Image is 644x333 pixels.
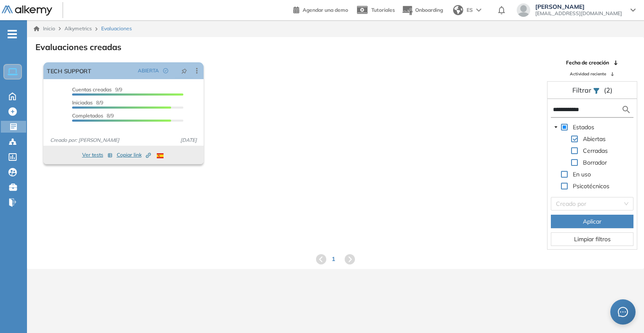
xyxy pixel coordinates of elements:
[175,64,193,77] button: pushpin
[177,136,200,144] span: [DATE]
[34,25,55,32] a: Inicio
[101,25,132,32] span: Evaluaciones
[117,151,151,159] span: Copiar link
[571,122,596,132] span: Estados
[604,85,612,95] span: (2)
[535,3,622,10] span: [PERSON_NAME]
[573,182,609,190] span: Psicotécnicos
[72,112,114,119] span: 8/9
[402,1,443,19] button: Onboarding
[181,67,187,74] span: pushpin
[551,232,633,246] button: Limpiar filtros
[583,147,608,155] span: Cerradas
[332,255,335,264] span: 1
[583,159,607,166] span: Borrador
[551,215,633,228] button: Aplicar
[8,33,17,35] i: -
[82,150,113,160] button: Ver tests
[581,146,609,156] span: Cerradas
[535,10,622,17] span: [EMAIL_ADDRESS][DOMAIN_NAME]
[574,234,611,244] span: Limpiar filtros
[571,169,593,179] span: En uso
[573,123,594,131] span: Estados
[583,217,601,226] span: Aplicar
[570,71,606,77] span: Actividad reciente
[157,153,164,158] img: ESP
[64,25,92,32] span: Alkymetrics
[163,68,168,73] span: check-circle
[573,170,591,178] span: En uso
[303,7,348,13] span: Agendar una demo
[583,135,606,143] span: Abiertas
[72,112,103,119] span: Completados
[453,5,463,15] img: world
[566,59,609,67] span: Fecha de creación
[47,62,91,79] a: TECH SUPPORT
[72,86,122,93] span: 9/9
[415,7,443,13] span: Onboarding
[571,181,611,191] span: Psicotécnicos
[72,86,112,93] span: Cuentas creadas
[2,5,52,16] img: Logo
[117,150,151,160] button: Copiar link
[138,67,159,75] span: ABIERTA
[72,99,103,106] span: 8/9
[621,104,631,115] img: search icon
[47,136,123,144] span: Creado por: [PERSON_NAME]
[371,7,395,13] span: Tutoriales
[554,125,558,129] span: caret-down
[618,307,628,317] span: message
[467,6,473,14] span: ES
[572,86,593,94] span: Filtrar
[35,42,121,52] h3: Evaluaciones creadas
[476,8,481,12] img: arrow
[581,134,607,144] span: Abiertas
[581,157,609,168] span: Borrador
[72,99,93,106] span: Iniciadas
[293,4,348,14] a: Agendar una demo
